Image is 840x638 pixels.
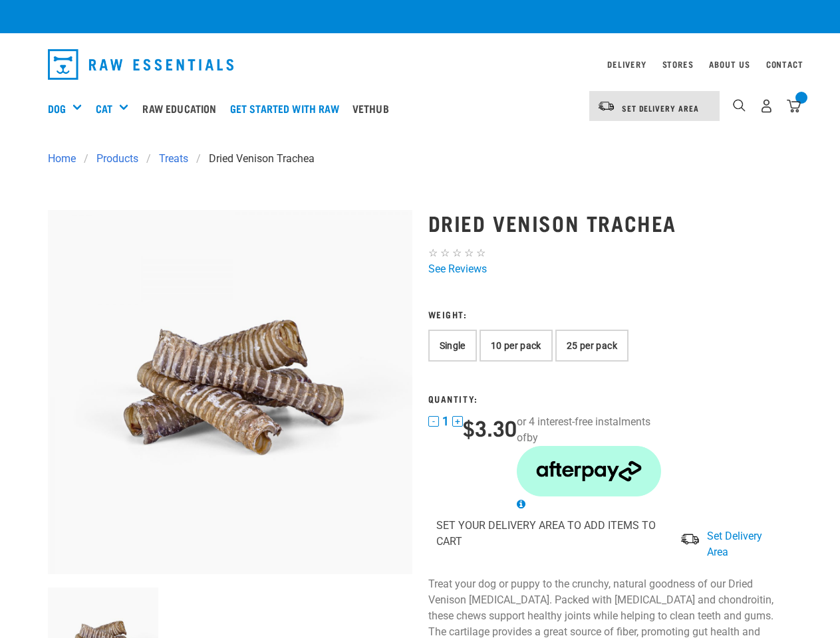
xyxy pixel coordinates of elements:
a: See Reviews [428,263,487,275]
span: Single [440,340,466,351]
span: 1 [442,414,449,428]
img: home-icon@2x.png [787,99,801,113]
nav: breadcrumbs [48,151,793,167]
span: ☆ [464,247,474,259]
img: Stack of treats for pets including venison trachea [48,210,412,574]
span: ☆ [452,247,462,259]
span: ☆ [476,247,486,259]
span: Set Delivery Area [622,106,699,110]
a: Raw Education [139,82,226,135]
div: $3.30 [463,415,517,439]
span: ☆ [428,247,438,259]
a: Vethub [349,82,399,135]
img: user.png [760,99,773,113]
button: + [452,416,463,427]
button: 10 per pack [480,330,553,362]
a: Cat [96,100,112,116]
button: Single [428,330,477,362]
button: 25 per pack [555,330,629,362]
nav: dropdown navigation [37,44,803,85]
h3: Weight: [428,309,661,319]
p: SET YOUR DELIVERY AREA TO ADD ITEMS TO CART [436,518,680,550]
span: 10 per pack [491,340,541,351]
button: - [428,416,439,427]
a: Get started with Raw [227,82,349,135]
a: Contact [766,62,803,66]
a: Dog [48,100,66,116]
span: Set Delivery Area [707,530,762,558]
a: Products [88,151,146,167]
div: or 4 interest-free instalments of by [517,414,661,512]
a: Delivery [607,62,646,66]
span: ☆ [440,247,450,259]
h3: Quantity: [428,393,661,403]
img: van-moving.png [680,532,700,546]
span: 25 per pack [567,340,617,351]
a: Stores [662,62,694,66]
a: About Us [709,62,750,66]
img: Afterpay [517,446,661,496]
a: Treats [151,151,196,167]
h1: Dried Venison Trachea [428,211,793,235]
img: home-icon-1@2x.png [733,99,746,112]
img: Raw Essentials Logo [48,49,234,80]
img: van-moving.png [597,100,615,112]
a: Home [48,151,84,167]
